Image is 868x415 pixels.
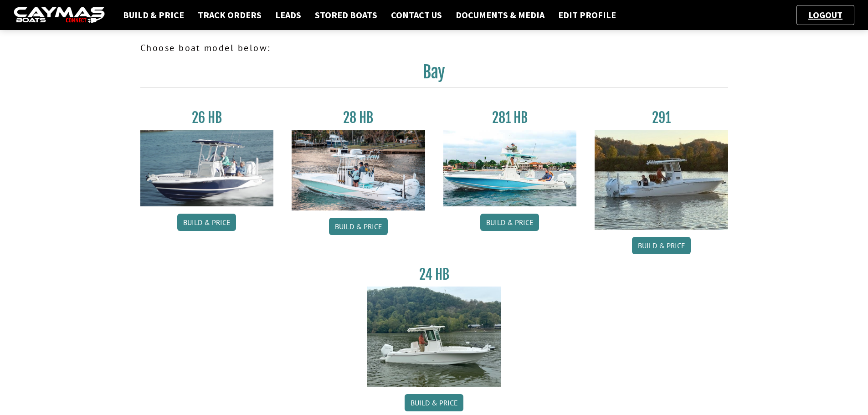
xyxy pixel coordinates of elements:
h3: 28 HB [292,109,425,126]
a: Build & Price [480,214,539,231]
h3: 281 HB [443,109,577,126]
a: Build & Price [329,218,388,235]
img: 28-hb-twin.jpg [443,130,577,206]
a: Leads [271,9,306,21]
h2: Bay [140,62,728,87]
img: 26_new_photo_resized.jpg [140,130,274,206]
a: Build & Price [118,9,189,21]
a: Logout [804,9,847,20]
p: Choose boat model below: [140,41,728,55]
a: Build & Price [632,237,691,254]
a: Build & Price [405,394,463,411]
a: Contact Us [386,9,447,21]
h3: 24 HB [367,266,501,283]
img: 291_Thumbnail.jpg [595,130,728,230]
img: 28_hb_thumbnail_for_caymas_connect.jpg [292,130,425,210]
a: Track Orders [193,9,266,21]
h3: 291 [595,109,728,126]
a: Edit Profile [554,9,621,21]
h3: 26 HB [140,109,274,126]
a: Stored Boats [310,9,382,21]
img: caymas-dealer-connect-2ed40d3bc7270c1d8d7ffb4b79bf05adc795679939227970def78ec6f6c03838.gif [14,7,105,24]
a: Documents & Media [451,9,549,21]
a: Build & Price [177,214,236,231]
img: 24_HB_thumbnail.jpg [367,287,501,386]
